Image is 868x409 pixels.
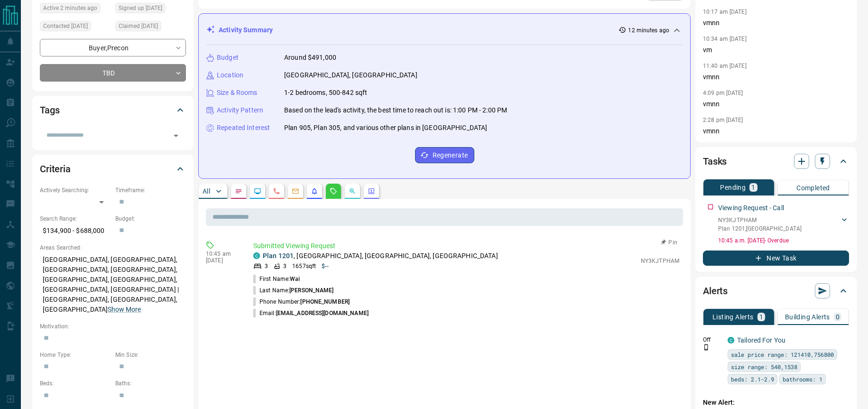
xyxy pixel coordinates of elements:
[40,243,186,252] p: Areas Searched:
[737,336,785,344] a: Tailored For You
[253,286,334,295] p: Last Name:
[703,18,849,28] p: vmnn
[203,188,210,195] p: All
[330,187,337,195] svg: Requests
[751,184,755,191] p: 1
[115,379,186,388] p: Baths:
[703,36,747,42] p: 10:34 am [DATE]
[40,214,111,223] p: Search Range:
[720,184,746,191] p: Pending
[718,216,802,224] p: NY3KJTPHAM
[284,53,336,63] p: Around $491,000
[703,63,747,69] p: 11:40 am [DATE]
[115,186,186,195] p: Timeframe:
[703,398,849,408] p: New Alert:
[783,374,822,384] span: bathrooms: 1
[300,298,350,305] span: [PHONE_NUMBER]
[253,297,350,306] p: Phone Number:
[656,238,683,247] button: Pin
[119,21,158,31] span: Claimed [DATE]
[731,350,834,359] span: sale price range: 121410,756800
[703,90,743,96] p: 4:09 pm [DATE]
[253,252,260,259] div: condos.ca
[284,105,507,115] p: Based on the lead's activity, the best time to reach out is: 1:00 PM - 2:00 PM
[253,241,679,251] p: Submitted Viewing Request
[217,105,263,115] p: Activity Pattern
[40,223,111,239] p: $134,900 - $688,000
[235,187,242,195] svg: Notes
[703,99,849,109] p: vmnn
[40,252,186,317] p: [GEOGRAPHIC_DATA], [GEOGRAPHIC_DATA], [GEOGRAPHIC_DATA], [GEOGRAPHIC_DATA], [GEOGRAPHIC_DATA], [G...
[703,279,849,302] div: Alerts
[115,214,186,223] p: Budget:
[703,283,728,298] h2: Alerts
[703,117,743,123] p: 2:28 pm [DATE]
[40,351,111,359] p: Home Type:
[217,53,239,63] p: Budget
[703,154,727,169] h2: Tasks
[115,351,186,359] p: Min Size:
[40,39,186,56] div: Buyer , Precon
[703,344,710,351] svg: Push Notification Only
[108,305,141,315] button: Show More
[283,262,286,270] p: 3
[263,251,498,261] p: , [GEOGRAPHIC_DATA], [GEOGRAPHIC_DATA], [GEOGRAPHIC_DATA]
[40,379,111,388] p: Beds:
[263,252,294,260] a: Plan 1201
[836,314,840,320] p: 0
[712,314,754,320] p: Listing Alerts
[289,287,333,294] span: [PERSON_NAME]
[731,374,774,384] span: beds: 2.1-2.9
[265,262,268,270] p: 3
[40,158,186,180] div: Criteria
[115,3,186,16] div: Tue Apr 09 2024
[43,21,88,31] span: Contacted [DATE]
[290,276,300,282] span: Wai
[276,310,369,316] span: [EMAIL_ADDRESS][DOMAIN_NAME]
[703,150,849,173] div: Tasks
[311,187,318,195] svg: Listing Alerts
[728,337,734,344] div: condos.ca
[253,309,369,317] p: Email:
[718,236,849,245] p: 10:45 a.m. [DATE] - Overdue
[115,21,186,34] div: Tue Apr 09 2024
[796,185,830,191] p: Completed
[169,129,183,142] button: Open
[731,362,797,372] span: size range: 540,1538
[217,123,270,133] p: Repeated Interest
[40,3,111,16] div: Mon Aug 18 2025
[284,123,487,133] p: Plan 905, Plan 305, and various other plans in [GEOGRAPHIC_DATA]
[322,262,329,270] p: $--
[253,275,300,283] p: First Name:
[206,21,683,39] div: Activity Summary12 minutes ago
[40,186,111,195] p: Actively Searching:
[206,251,239,257] p: 10:45 am
[40,64,186,82] div: TBD
[40,161,71,177] h2: Criteria
[628,26,669,35] p: 12 minutes ago
[703,335,722,344] p: Off
[718,224,802,233] p: Plan 1201 , [GEOGRAPHIC_DATA]
[40,21,111,34] div: Thu Apr 11 2024
[703,251,849,266] button: New Task
[40,322,186,331] p: Motivation:
[217,88,258,98] p: Size & Rooms
[368,187,375,195] svg: Agent Actions
[40,99,186,121] div: Tags
[284,88,367,98] p: 1-2 bedrooms, 500-842 sqft
[759,314,763,320] p: 1
[292,187,299,195] svg: Emails
[206,257,239,264] p: [DATE]
[703,45,849,55] p: vm
[219,25,273,35] p: Activity Summary
[284,70,417,80] p: [GEOGRAPHIC_DATA], [GEOGRAPHIC_DATA]
[641,257,679,265] p: NY3KJTPHAM
[718,214,849,235] div: NY3KJTPHAMPlan 1201,[GEOGRAPHIC_DATA]
[703,9,747,15] p: 10:17 am [DATE]
[703,126,849,136] p: vmnn
[415,147,474,163] button: Regenerate
[40,102,59,118] h2: Tags
[273,187,280,195] svg: Calls
[292,262,316,270] p: 1657 sqft
[349,187,356,195] svg: Opportunities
